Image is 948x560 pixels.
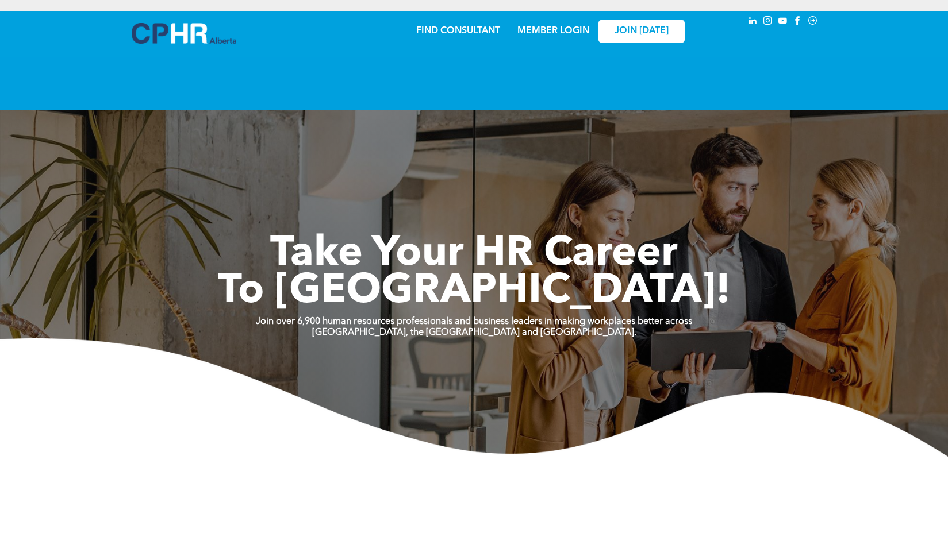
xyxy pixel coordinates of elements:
a: JOIN [DATE] [598,20,685,43]
span: Take Your HR Career [270,234,678,275]
img: A blue and white logo for cp alberta [132,23,236,44]
a: facebook [792,14,804,30]
a: youtube [777,14,789,30]
span: To [GEOGRAPHIC_DATA]! [218,271,731,312]
strong: Join over 6,900 human resources professionals and business leaders in making workplaces better ac... [256,317,692,326]
a: instagram [762,14,774,30]
a: FIND CONSULTANT [416,26,500,36]
span: JOIN [DATE] [615,26,669,37]
a: MEMBER LOGIN [517,26,589,36]
strong: [GEOGRAPHIC_DATA], the [GEOGRAPHIC_DATA] and [GEOGRAPHIC_DATA]. [312,328,636,337]
a: Social network [807,14,819,30]
a: linkedin [747,14,759,30]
